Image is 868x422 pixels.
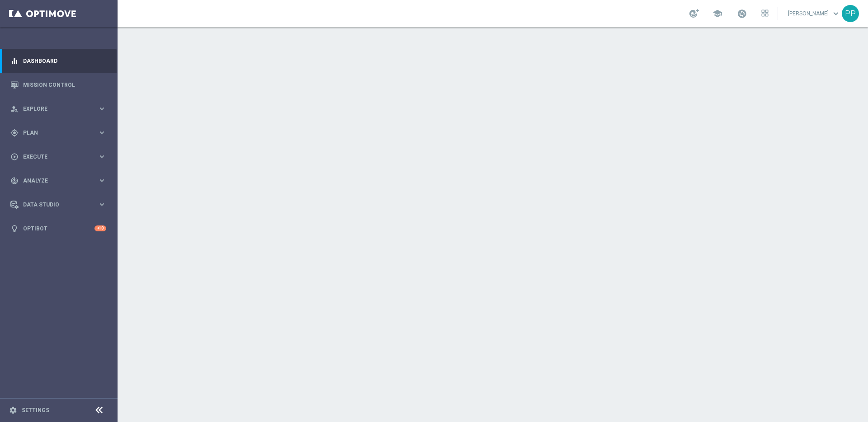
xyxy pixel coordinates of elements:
span: keyboard_arrow_down [831,9,841,19]
span: school [712,9,722,19]
a: Dashboard [23,49,106,73]
div: Execute [10,153,98,161]
button: Data Studio keyboard_arrow_right [10,201,107,208]
i: keyboard_arrow_right [98,200,106,209]
i: person_search [10,105,19,113]
a: Mission Control [23,73,106,97]
i: gps_fixed [10,129,19,137]
div: Analyze [10,177,98,185]
i: play_circle_outline [10,153,19,161]
i: keyboard_arrow_right [98,104,106,113]
button: gps_fixed Plan keyboard_arrow_right [10,129,107,136]
div: Explore [10,105,98,113]
span: Data Studio [23,202,98,207]
i: keyboard_arrow_right [98,176,106,185]
div: +10 [94,225,106,231]
button: play_circle_outline Execute keyboard_arrow_right [10,153,107,160]
span: Analyze [23,178,98,183]
div: Optibot [10,216,106,240]
a: [PERSON_NAME]keyboard_arrow_down [787,7,842,20]
button: lightbulb Optibot +10 [10,225,107,232]
button: person_search Explore keyboard_arrow_right [10,105,107,113]
div: Mission Control [10,73,106,97]
div: PP [842,5,859,22]
div: Plan [10,129,98,137]
a: Settings [22,408,49,413]
span: Plan [23,130,98,136]
i: lightbulb [10,225,19,233]
span: Explore [23,106,98,112]
div: Dashboard [10,49,106,73]
span: Execute [23,154,98,159]
i: keyboard_arrow_right [98,152,106,161]
i: equalizer [10,57,19,65]
i: keyboard_arrow_right [98,128,106,137]
button: track_changes Analyze keyboard_arrow_right [10,177,107,184]
a: Optibot [23,216,94,240]
button: Mission Control [10,81,107,89]
div: Data Studio [10,201,98,209]
i: settings [9,406,17,414]
i: track_changes [10,177,19,185]
button: equalizer Dashboard [10,57,107,65]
